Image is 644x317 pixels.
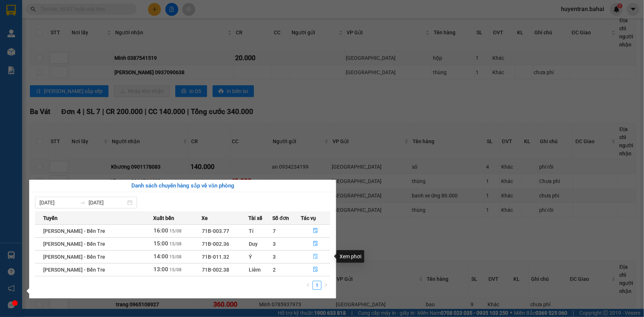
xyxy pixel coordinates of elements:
button: file-done [301,225,330,237]
span: 71B-011.32 [202,254,229,260]
span: to [80,200,86,206]
div: Tí [249,227,272,235]
span: Số đơn [273,214,289,222]
button: left [304,281,313,290]
span: right [324,283,328,287]
span: 3 [273,254,276,260]
span: Tài xế [248,214,262,222]
span: 15/08 [169,228,182,234]
span: 3 [273,241,276,247]
span: Xuất bến [153,214,174,222]
li: Next Page [321,281,330,290]
span: 13:00 [154,266,168,273]
span: 16:00 [154,227,168,234]
span: left [306,283,310,287]
span: [PERSON_NAME] - Bến Tre [43,228,105,234]
li: Previous Page [304,281,313,290]
span: file-done [313,241,318,247]
span: swap-right [80,200,86,206]
span: [PERSON_NAME] - Bến Tre [43,254,105,260]
span: 15/08 [169,241,182,247]
span: 15/08 [169,254,182,259]
span: [PERSON_NAME] - Bến Tre [43,267,105,273]
span: 71B-003.77 [202,228,229,234]
span: 71B-002.38 [202,267,229,273]
span: Xe [202,214,208,222]
input: Đến ngày [89,199,126,207]
input: Từ ngày [39,199,77,207]
span: file-done [313,254,318,260]
span: 71B-002.36 [202,241,229,247]
button: right [321,281,330,290]
span: 15/08 [169,267,182,272]
button: file-done [301,238,330,250]
span: file-done [313,267,318,273]
a: 1 [313,281,321,289]
div: Danh sách chuyến hàng sắp về văn phòng [35,182,330,190]
span: file-done [313,228,318,234]
span: Tuyến [43,214,58,222]
div: Duy [249,240,272,248]
div: Liêm [249,266,272,274]
button: file-done [301,264,330,276]
div: Xem phơi [337,250,364,263]
li: 1 [313,281,321,290]
span: 2 [273,267,276,273]
span: 14:00 [154,253,168,260]
div: Ý [249,253,272,261]
span: Tác vụ [301,214,316,222]
span: 7 [273,228,276,234]
span: [PERSON_NAME] - Bến Tre [43,241,105,247]
span: 15:00 [154,240,168,247]
button: file-done [301,251,330,263]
